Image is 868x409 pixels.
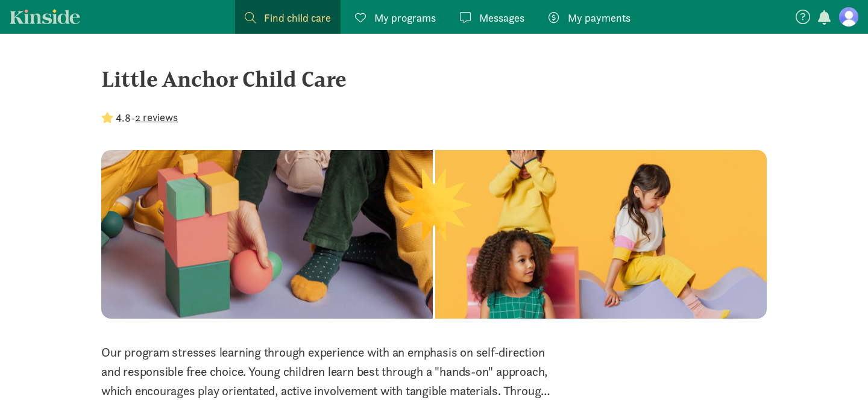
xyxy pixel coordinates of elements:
strong: 4.8 [116,111,131,125]
a: Kinside [10,9,80,24]
span: Find child care [264,10,331,26]
p: Our program stresses learning through experience with an emphasis on self-direction and responsib... [101,343,555,401]
span: Messages [479,10,524,26]
div: Little Anchor Child Care [101,63,767,95]
button: 2 reviews [135,109,178,125]
div: - [101,110,178,126]
span: My programs [374,10,436,26]
span: My payments [568,10,631,26]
